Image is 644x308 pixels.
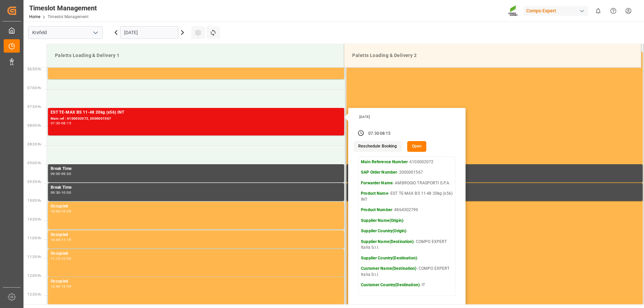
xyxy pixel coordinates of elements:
[60,172,61,175] div: -
[508,5,519,17] img: Screenshot%202023-09-29%20at%2010.02.21.png_1712312052.png
[51,278,341,285] div: Occupied
[361,207,453,213] p: - 4864302799
[90,27,100,38] button: open menu
[361,170,397,175] strong: SAP Order Number
[361,160,408,164] strong: Main Reference Number
[51,116,341,122] div: Main ref : 6100002072, 2000001567
[361,228,453,234] p: -
[51,257,60,260] div: 11:15
[350,49,636,62] div: Paletts Loading & Delivery 2
[407,141,427,152] button: Open
[361,239,453,251] p: - COMPO EXPERT Italia S.r.l.
[51,166,341,172] div: Break Time
[354,141,401,152] button: Reschedule Booking
[60,238,61,241] div: -
[51,285,60,288] div: 12:00
[51,184,341,191] div: Break Time
[524,4,591,17] button: Compo Expert
[28,67,41,71] span: 06:30 Hr
[361,266,453,278] p: - COMPO EXPERT Italia S.r.l.
[60,191,61,194] div: -
[61,285,71,288] div: 12:45
[361,170,453,176] p: - 2000001567
[349,184,640,191] div: Break Time
[361,229,406,233] strong: Supplier Country(Origin)
[380,131,391,137] div: 08:15
[28,274,41,278] span: 12:00 Hr
[361,218,403,223] strong: Supplier Name(Origin)
[61,238,71,241] div: 11:15
[361,256,417,260] strong: Supplier Country(Destination)
[60,122,61,125] div: -
[51,232,341,238] div: Occupied
[51,250,341,257] div: Occupied
[28,105,41,109] span: 07:30 Hr
[28,142,41,146] span: 08:30 Hr
[591,3,606,18] button: show 0 new notifications
[361,239,414,244] strong: Supplier Name(Destination)
[606,3,621,18] button: Help Center
[361,282,453,288] p: - IT
[361,218,453,224] p: -
[60,257,61,260] div: -
[28,180,41,184] span: 09:30 Hr
[361,180,453,186] p: - AMBROGIO TRASPORTI S.P.A.
[379,131,380,137] div: -
[51,191,60,194] div: 09:30
[524,6,588,16] div: Compo Expert
[51,109,341,116] div: EST TE-MAX BS 11-48 20kg (x56) INT
[361,255,453,261] p: -
[51,122,60,125] div: 07:30
[51,210,60,213] div: 10:00
[28,199,41,202] span: 10:00 Hr
[60,285,61,288] div: -
[28,86,41,90] span: 07:00 Hr
[28,293,41,296] span: 12:30 Hr
[361,283,420,287] strong: Customer Country(Destination)
[51,203,341,210] div: Occupied
[28,236,41,240] span: 11:00 Hr
[361,207,392,212] strong: Product Number
[361,191,388,196] strong: Product Name
[61,122,71,125] div: 08:15
[368,131,379,137] div: 07:30
[61,257,71,260] div: 12:00
[349,166,640,172] div: Break Time
[361,181,393,185] strong: Forwarder Name
[29,14,40,19] a: Home
[51,172,60,175] div: 09:00
[28,255,41,259] span: 11:30 Hr
[52,49,338,62] div: Paletts Loading & Delivery 1
[61,191,71,194] div: 10:00
[60,210,61,213] div: -
[61,172,71,175] div: 09:30
[28,26,103,39] input: Type to search/select
[361,191,453,202] p: - EST TE-MAX BS 11-48 20kg (x56) INT
[357,115,458,119] div: [DATE]
[361,159,453,165] p: - 6100002072
[29,3,97,13] div: Timeslot Management
[51,238,60,241] div: 10:45
[61,210,71,213] div: 10:45
[28,124,41,127] span: 08:00 Hr
[120,26,178,39] input: DD.MM.YYYY
[28,218,41,221] span: 10:30 Hr
[28,161,41,165] span: 09:00 Hr
[361,266,416,271] strong: Customer Name(Destination)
